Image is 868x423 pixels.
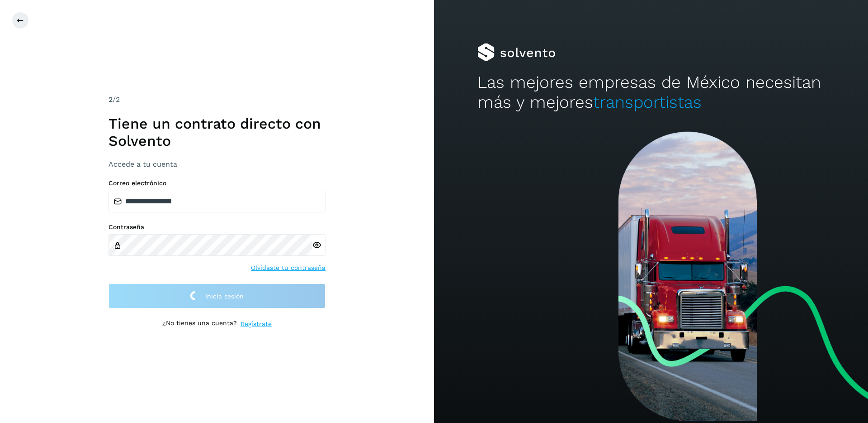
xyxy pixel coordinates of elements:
a: Olvidaste tu contraseña [251,263,325,273]
button: Inicia sesión [108,284,325,308]
span: Inicia sesión [205,293,244,299]
h2: Las mejores empresas de México necesitan más y mejores [477,72,825,113]
h1: Tiene un contrato directo con Solvento [108,115,325,150]
label: Correo electrónico [108,179,325,187]
span: 2 [108,95,113,104]
label: Contraseña [108,223,325,231]
h3: Accede a tu cuenta [108,160,325,168]
span: transportistas [593,92,702,112]
div: /2 [108,94,325,105]
a: Regístrate [241,319,272,329]
p: ¿No tienes una cuenta? [162,319,237,329]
